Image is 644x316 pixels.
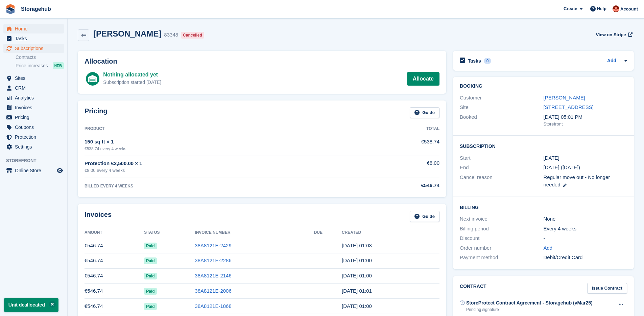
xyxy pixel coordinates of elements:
div: Storefront [544,121,627,128]
div: Discount [460,234,543,242]
div: Order number [460,244,543,252]
a: 38A8121E-2429 [195,243,231,248]
div: Debit/Credit Card [544,254,627,262]
td: €8.00 [354,156,439,178]
div: Cancelled [181,32,204,39]
time: 2025-05-26 00:01:47 UTC [342,288,372,294]
span: Help [597,5,606,12]
span: View on Stripe [596,31,626,38]
a: menu [3,142,64,152]
td: €546.74 [85,268,144,284]
span: Coupons [15,122,55,132]
span: Invoices [15,103,55,112]
img: stora-icon-8386f47178a22dfd0bd8f6a31ec36ba5ce8667c1dd55bd0f319d3a0aa187defe.svg [5,4,16,14]
div: €8.00 every 4 weeks [85,167,354,174]
th: Amount [85,227,144,238]
th: Due [314,227,342,238]
h2: Subscription [460,142,627,149]
div: Cancel reason [460,174,543,189]
div: NEW [53,62,64,69]
span: Price increases [16,63,48,69]
a: Guide [410,107,439,118]
time: 2025-07-21 00:00:03 UTC [342,257,372,263]
span: Create [564,5,577,12]
td: €538.74 [354,134,439,156]
div: €538.74 every 4 weeks [85,146,354,152]
a: 38A8121E-1868 [195,303,231,309]
a: menu [3,132,64,142]
h2: Invoices [85,211,112,222]
time: 2025-06-23 00:00:53 UTC [342,273,372,278]
a: menu [3,83,64,93]
div: 150 sq ft × 1 [85,138,354,146]
td: €546.74 [85,253,144,268]
div: 0 [484,58,492,64]
a: Add [607,57,616,65]
span: Paid [144,303,157,310]
a: menu [3,113,64,122]
a: Price increases NEW [16,62,64,69]
span: Paid [144,288,157,295]
div: 83348 [164,31,178,39]
span: Account [620,6,638,13]
a: 38A8121E-2006 [195,288,231,294]
div: Billing period [460,225,543,233]
a: Contracts [16,54,64,61]
span: Tasks [15,34,55,43]
span: Online Store [15,166,55,175]
a: Guide [410,211,439,222]
span: Paid [144,257,157,264]
div: Pending signature [466,307,593,313]
a: 38A8121E-2286 [195,257,231,263]
th: Created [342,227,439,238]
a: [STREET_ADDRESS] [544,104,594,110]
h2: Contract [460,283,486,294]
div: Booked [460,113,543,128]
td: €546.74 [85,284,144,299]
a: menu [3,166,64,175]
img: Nick [613,5,619,12]
a: Allocate [407,72,439,86]
a: Preview store [56,166,64,175]
span: Settings [15,142,55,152]
div: None [544,215,627,223]
span: Analytics [15,93,55,103]
div: Site [460,104,543,111]
span: Home [15,24,55,33]
div: Customer [460,94,543,102]
time: 2025-04-28 00:00:48 UTC [342,303,372,309]
th: Total [354,123,439,134]
span: Subscriptions [15,44,55,53]
div: Start [460,154,543,162]
div: - [544,234,627,242]
a: menu [3,93,64,103]
div: [DATE] 05:01 PM [544,113,627,121]
div: BILLED EVERY 4 WEEKS [85,183,354,189]
a: menu [3,24,64,33]
time: 2025-08-18 00:03:19 UTC [342,243,372,248]
span: Regular move out - No longer needed [544,174,610,188]
a: [PERSON_NAME] [544,95,585,100]
th: Status [144,227,195,238]
div: Subscription started [DATE] [103,79,161,86]
a: Storagehub [18,3,54,15]
span: [DATE] ([DATE]) [544,164,580,170]
div: €546.74 [354,182,439,189]
h2: Tasks [468,58,481,64]
span: Paid [144,273,157,279]
span: Pricing [15,113,55,122]
th: Product [85,123,354,134]
div: Next invoice [460,215,543,223]
a: menu [3,103,64,112]
th: Invoice Number [195,227,314,238]
span: CRM [15,83,55,93]
time: 2025-04-28 00:00:00 UTC [544,154,559,162]
a: Issue Contract [587,283,627,294]
span: Storefront [6,157,67,164]
span: Sites [15,73,55,83]
a: menu [3,44,64,53]
p: Unit deallocated [4,298,58,312]
td: €546.74 [85,238,144,253]
h2: Billing [460,204,627,210]
h2: Booking [460,84,627,89]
